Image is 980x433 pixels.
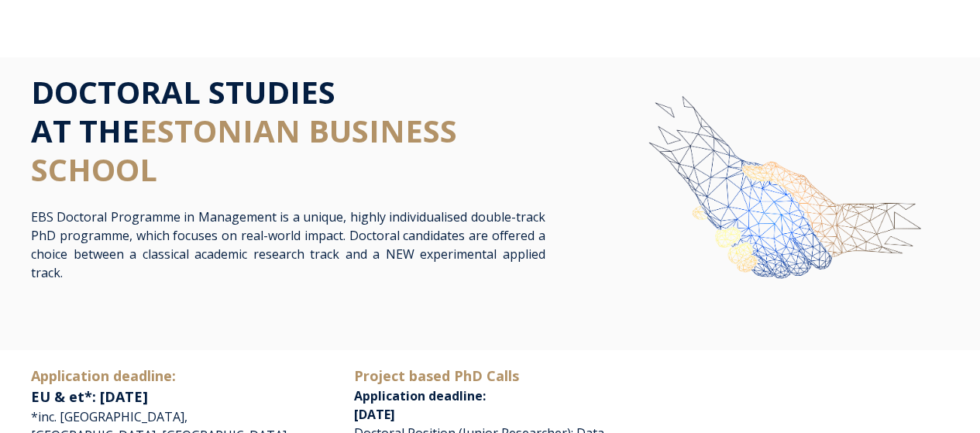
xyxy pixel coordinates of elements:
[31,366,176,385] span: Application deadline:
[597,73,949,345] img: img-ebs-hand
[31,73,545,189] h1: DOCTORAL STUDIES AT THE
[31,208,545,282] p: EBS Doctoral Programme in Management is a unique, highly individualised double-track PhD programm...
[31,109,457,191] span: ESTONIAN BUSINESS SCHOOL
[31,387,148,406] span: EU & et*: [DATE]
[354,368,519,404] span: Application deadline:
[354,366,519,385] span: Project based PhD Calls
[354,406,395,423] span: [DATE]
